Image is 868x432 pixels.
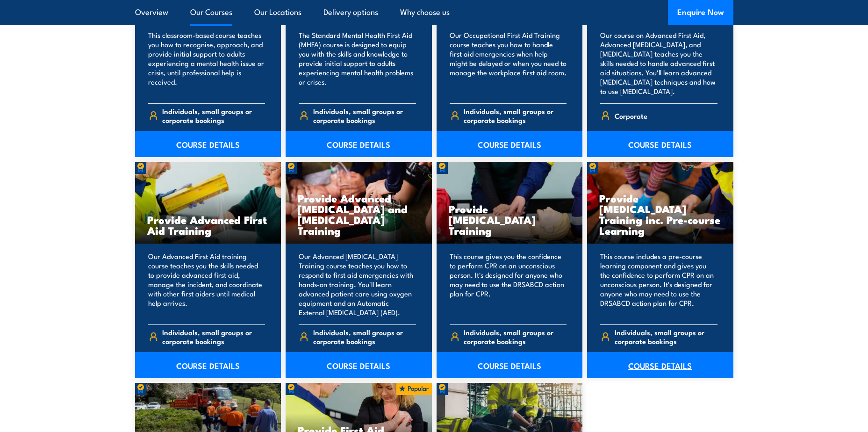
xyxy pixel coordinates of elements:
[135,352,281,378] a: COURSE DETAILS
[599,193,721,236] h3: Provide [MEDICAL_DATA] Training inc. Pre-course Learning
[162,107,265,124] span: Individuals, small groups or corporate bookings
[147,214,269,236] h3: Provide Advanced First Aid Training
[148,252,265,317] p: Our Advanced First Aid training course teaches you the skills needed to provide advanced first ai...
[313,107,416,124] span: Individuals, small groups or corporate bookings
[437,352,583,378] a: COURSE DETAILS
[587,352,733,378] a: COURSE DETAILS
[299,30,416,96] p: The Standard Mental Health First Aid (MHFA) course is designed to equip you with the skills and k...
[450,252,567,317] p: This course gives you the confidence to perform CPR on an unconscious person. It's designed for a...
[286,352,432,378] a: COURSE DETAILS
[148,30,265,96] p: This classroom-based course teaches you how to recognise, approach, and provide initial support t...
[600,30,717,96] p: Our course on Advanced First Aid, Advanced [MEDICAL_DATA], and [MEDICAL_DATA] teaches you the ski...
[299,252,416,317] p: Our Advanced [MEDICAL_DATA] Training course teaches you how to respond to first aid emergencies w...
[600,252,717,317] p: This course includes a pre-course learning component and gives you the confidence to perform CPR ...
[464,328,567,346] span: Individuals, small groups or corporate bookings
[298,193,420,236] h3: Provide Advanced [MEDICAL_DATA] and [MEDICAL_DATA] Training
[437,131,583,157] a: COURSE DETAILS
[162,328,265,346] span: Individuals, small groups or corporate bookings
[587,131,733,157] a: COURSE DETAILS
[449,203,571,236] h3: Provide [MEDICAL_DATA] Training
[615,108,647,123] span: Corporate
[286,131,432,157] a: COURSE DETAILS
[450,30,567,96] p: Our Occupational First Aid Training course teaches you how to handle first aid emergencies when h...
[313,328,416,346] span: Individuals, small groups or corporate bookings
[615,328,717,346] span: Individuals, small groups or corporate bookings
[135,131,281,157] a: COURSE DETAILS
[464,107,567,124] span: Individuals, small groups or corporate bookings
